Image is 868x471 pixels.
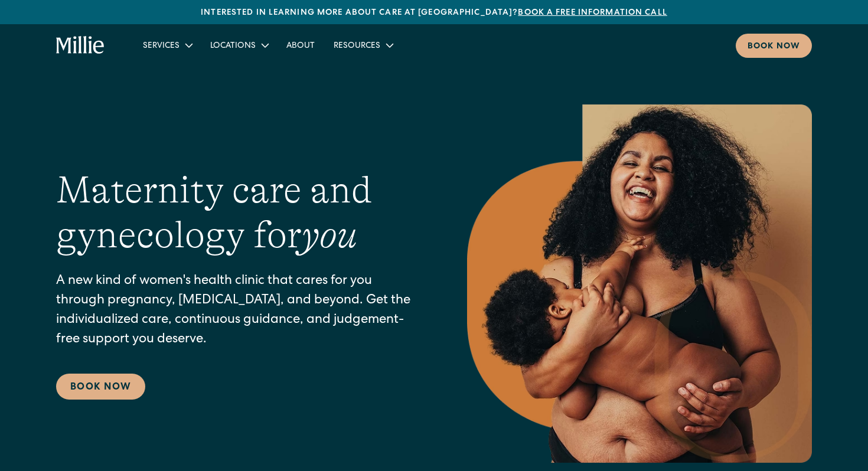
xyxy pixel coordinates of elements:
div: Locations [201,35,277,55]
div: Locations [210,40,256,53]
a: Book Now [56,374,145,400]
p: A new kind of women's health clinic that cares for you through pregnancy, [MEDICAL_DATA], and bey... [56,272,420,350]
img: Smiling mother with her baby in arms, celebrating body positivity and the nurturing bond of postp... [467,104,812,463]
a: Book a free information call [518,9,667,17]
div: Services [143,40,180,53]
a: About [277,35,324,55]
div: Resources [324,35,402,55]
a: Book now [736,34,812,58]
a: home [56,36,105,55]
em: you [302,214,357,256]
div: Services [133,35,201,55]
h1: Maternity care and gynecology for [56,168,420,259]
div: Book now [748,41,800,53]
div: Resources [334,40,380,53]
